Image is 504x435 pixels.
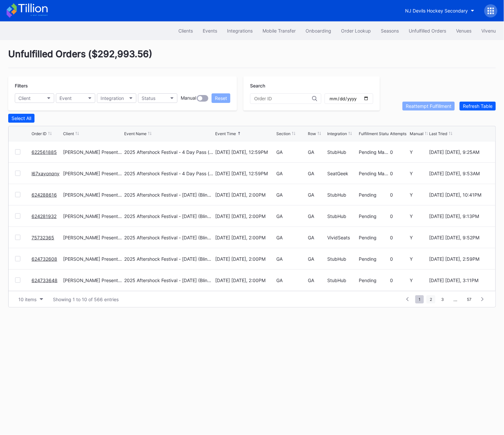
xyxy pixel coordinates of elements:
[341,28,371,34] div: Order Lookup
[456,28,471,34] div: Venues
[32,171,59,176] a: l67xayonqny
[32,256,57,262] a: 624732608
[410,131,424,136] div: Manual
[359,256,389,262] div: Pending
[390,278,408,283] div: 0
[376,25,404,37] button: Seasons
[63,256,123,262] div: [PERSON_NAME] Presents Secondary
[124,171,214,176] div: 2025 Aftershock Festival - 4 Day Pass (10/2 - 10/5) (Blink 182, Deftones, Korn, Bring Me The Hori...
[308,192,326,198] div: GA
[276,192,306,198] div: GA
[327,213,357,219] div: StubHub
[410,149,427,155] div: Y
[8,48,496,68] div: Unfulfilled Orders ( $292,993.56 )
[308,131,316,136] div: Row
[390,256,408,262] div: 0
[258,25,301,37] button: Mobile Transfer
[327,171,357,176] div: SeatGeek
[429,278,489,283] div: [DATE] [DATE], 3:11PM
[406,103,451,109] div: Reattempt Fulfillment
[32,235,54,240] a: 75732365
[250,83,373,88] div: Search
[463,103,493,109] div: Refresh Table
[53,297,119,302] div: Showing 1 to 10 of 566 entries
[63,149,123,155] div: [PERSON_NAME] Presents Secondary
[451,25,476,37] button: Venues
[359,149,389,155] div: Pending Manual
[308,149,326,155] div: GA
[359,192,389,198] div: Pending
[301,25,336,37] a: Onboarding
[8,114,34,123] button: Select All
[308,278,326,283] div: GA
[405,8,468,13] div: NJ Devils Hockey Secondary
[276,131,290,136] div: Section
[56,93,95,103] button: Event
[306,28,331,34] div: Onboarding
[124,131,147,136] div: Event Name
[448,297,462,302] div: ...
[402,102,455,110] button: Reattempt Fulfillment
[138,93,177,103] button: Status
[359,235,389,240] div: Pending
[124,192,214,198] div: 2025 Aftershock Festival - [DATE] (Blink 182, Good Charlotte, All Time Low, All American Rejects)
[308,213,326,219] div: GA
[327,149,357,155] div: StubHub
[460,102,496,110] button: Refresh Table
[124,235,214,240] div: 2025 Aftershock Festival - [DATE] (Blink 182, Good Charlotte, All Time Low, All American Rejects)
[97,93,136,103] button: Integration
[429,149,489,155] div: [DATE] [DATE], 9:25AM
[63,213,123,219] div: [PERSON_NAME] Presents Secondary
[63,235,123,240] div: [PERSON_NAME] Presents Secondary
[390,192,408,198] div: 0
[410,213,427,219] div: Y
[63,278,123,283] div: [PERSON_NAME] Presents Secondary
[32,192,57,198] a: 624288616
[390,171,408,176] div: 0
[438,295,447,303] span: 3
[18,297,36,302] div: 10 items
[359,171,389,176] div: Pending Manual
[11,115,31,121] div: Select All
[215,171,275,176] div: [DATE] [DATE], 12:59PM
[390,213,408,219] div: 0
[308,235,326,240] div: GA
[404,25,451,37] a: Unfulfilled Orders
[327,256,357,262] div: StubHub
[359,278,389,283] div: Pending
[308,171,326,176] div: GA
[359,131,391,136] div: Fulfillment Status
[18,95,31,101] div: Client
[390,131,407,136] div: Attempts
[327,235,357,240] div: VividSeats
[429,256,489,262] div: [DATE] [DATE], 2:59PM
[215,192,275,198] div: [DATE] [DATE], 2:00PM
[429,171,489,176] div: [DATE] [DATE], 9:53AM
[15,295,46,304] button: 10 items
[359,213,389,219] div: Pending
[400,5,479,17] button: NJ Devils Hockey Secondary
[15,83,230,88] div: Filters
[327,131,347,136] div: Integration
[276,149,306,155] div: GA
[410,192,427,198] div: Y
[410,256,427,262] div: Y
[308,256,326,262] div: GA
[124,149,214,155] div: 2025 Aftershock Festival - 4 Day Pass (10/2 - 10/5) (Blink 182, Deftones, Korn, Bring Me The Hori...
[429,213,489,219] div: [DATE] [DATE], 9:13PM
[327,192,357,198] div: StubHub
[464,295,475,303] span: 57
[276,256,306,262] div: GA
[476,25,501,37] a: Vivenu
[212,93,230,103] button: Reset
[215,95,227,101] div: Reset
[173,25,198,37] a: Clients
[124,278,214,283] div: 2025 Aftershock Festival - [DATE] (Blink 182, Good Charlotte, All Time Low, All American Rejects)
[215,235,275,240] div: [DATE] [DATE], 2:00PM
[32,278,57,283] a: 624733648
[222,25,258,37] a: Integrations
[390,149,408,155] div: 0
